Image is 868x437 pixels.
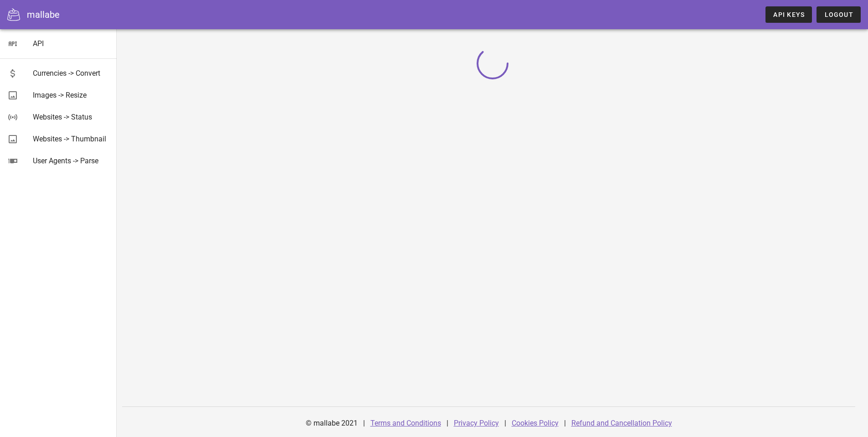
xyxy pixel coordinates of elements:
[454,419,499,427] a: Privacy Policy
[363,412,365,434] div: |
[571,419,672,427] a: Refund and Cancellation Policy
[33,91,109,99] div: Images -> Resize
[504,412,506,434] div: |
[33,135,109,143] div: Websites -> Thumbnail
[447,412,448,434] div: |
[27,8,60,21] div: mallabe
[765,6,812,23] a: API Keys
[370,419,441,427] a: Terms and Conditions
[564,412,566,434] div: |
[33,156,109,165] div: User Agents -> Parse
[33,69,109,78] div: Currencies -> Convert
[33,39,109,48] div: API
[300,412,363,434] div: © mallabe 2021
[33,113,109,121] div: Websites -> Status
[824,11,853,18] span: Logout
[817,6,861,23] button: Logout
[512,419,559,427] a: Cookies Policy
[773,11,805,18] span: API Keys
